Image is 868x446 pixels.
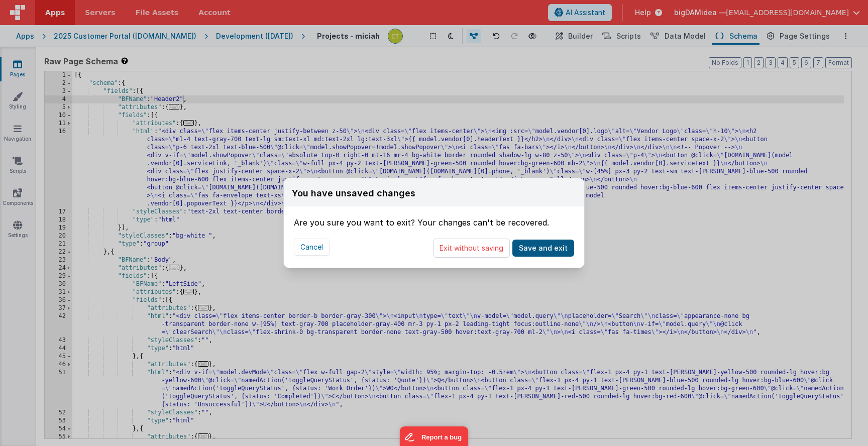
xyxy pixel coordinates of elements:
[292,186,415,200] div: You have unsaved changes
[512,240,574,257] button: Save and exit
[294,206,574,229] div: Are you sure you want to exit? Your changes can't be recovered.
[294,239,330,256] button: Cancel
[433,239,510,258] button: Exit without saving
